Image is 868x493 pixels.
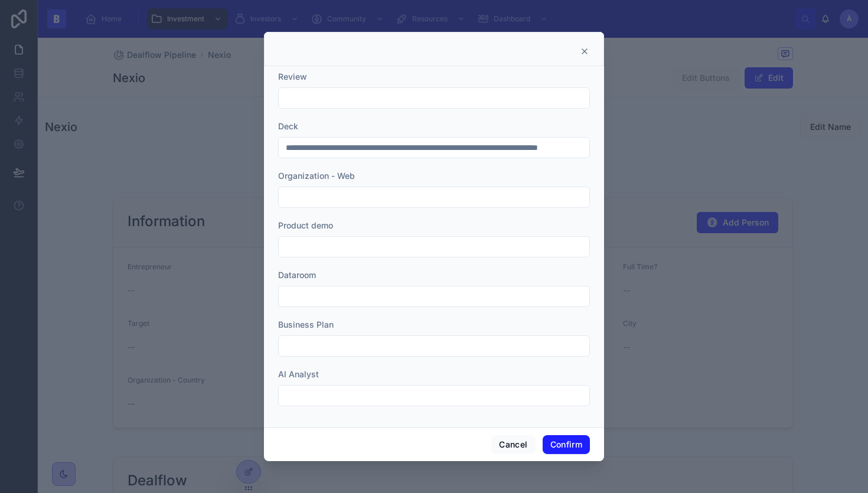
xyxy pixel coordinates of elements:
button: Confirm [543,435,590,454]
button: Cancel [491,435,535,454]
span: Deck [278,121,298,131]
span: Organization - Web [278,171,355,181]
span: Review [278,71,307,81]
span: Product demo [278,220,333,230]
span: Business Plan [278,319,334,329]
span: AI Analyst [278,369,319,379]
span: Dataroom [278,270,316,280]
